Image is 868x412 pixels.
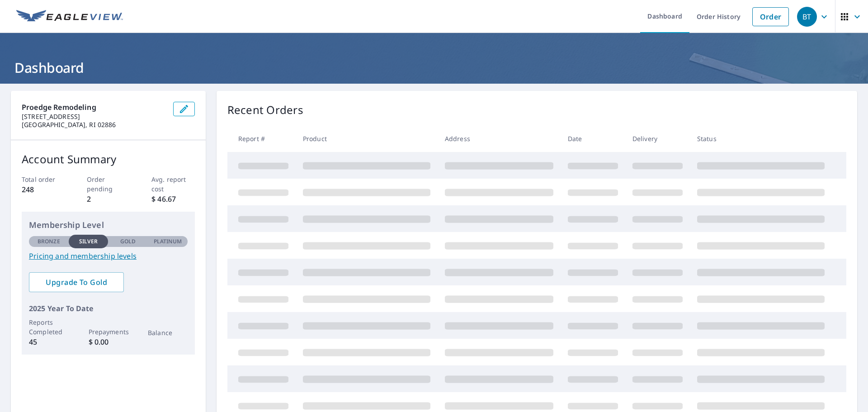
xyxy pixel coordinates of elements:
[296,125,438,152] th: Product
[438,125,561,152] th: Address
[38,237,60,246] p: Bronze
[89,327,128,336] p: Prepayments
[227,102,303,118] p: Recent Orders
[22,151,195,167] p: Account Summary
[29,336,69,347] p: 45
[11,58,857,77] h1: Dashboard
[29,303,188,314] p: 2025 Year To Date
[22,121,166,129] p: [GEOGRAPHIC_DATA], RI 02886
[690,125,832,152] th: Status
[561,125,625,152] th: Date
[120,237,136,246] p: Gold
[148,328,188,337] p: Balance
[87,175,130,194] p: Order pending
[227,125,296,152] th: Report #
[797,7,817,27] div: BT
[87,194,130,204] p: 2
[22,102,166,113] p: Proedge Remodeling
[16,10,123,24] img: EV Logo
[22,113,166,121] p: [STREET_ADDRESS]
[29,251,188,261] a: Pricing and membership levels
[29,317,69,336] p: Reports Completed
[625,125,690,152] th: Delivery
[752,7,789,26] a: Order
[29,219,188,231] p: Membership Level
[79,237,98,246] p: Silver
[22,184,65,195] p: 248
[151,194,195,204] p: $ 46.67
[22,175,65,184] p: Total order
[29,272,124,292] a: Upgrade To Gold
[36,277,117,287] span: Upgrade To Gold
[151,175,195,194] p: Avg. report cost
[89,336,128,347] p: $ 0.00
[154,237,182,246] p: Platinum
